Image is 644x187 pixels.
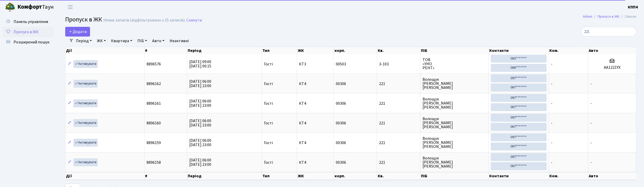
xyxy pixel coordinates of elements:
span: - [590,101,592,106]
span: - [590,81,592,87]
span: 8896158 [147,160,161,165]
span: Волощук [PERSON_NAME] [PERSON_NAME] [423,77,486,90]
th: Дії [65,47,145,54]
th: Контакти [489,172,549,180]
th: Авто [588,172,636,180]
span: 221 [379,82,418,86]
a: Додати [65,27,90,37]
input: Пошук... [581,27,636,37]
span: [DATE] 06:00 [DATE] 23:00 [189,98,211,108]
span: 00306 [336,160,346,165]
div: Немає записів (відфільтровано з 25 записів). [103,18,185,23]
th: Тип [262,47,297,54]
th: Ком. [549,172,588,180]
span: КТ4 [299,160,331,165]
span: 00306 [336,140,346,146]
span: - [590,140,592,146]
th: Період [187,172,262,180]
span: Волощук [PERSON_NAME] [PERSON_NAME] [423,136,486,149]
span: Гості [264,62,273,66]
span: 8896161 [147,101,161,106]
span: Волощук [PERSON_NAME] [PERSON_NAME] [423,156,486,168]
span: КТ3 [299,62,331,66]
span: ТОВ «УНО РЕНТ» [423,58,486,70]
th: # [145,47,187,54]
th: корп. [334,172,377,180]
span: Гості [264,82,273,86]
span: - [551,61,552,67]
th: ПІБ [420,172,489,180]
th: корп. [334,47,377,54]
span: КТ4 [299,141,331,145]
span: 3-103 [379,62,418,66]
span: 00306 [336,101,346,106]
a: Активувати [73,119,98,127]
th: Кв. [377,172,420,180]
span: 221 [379,160,418,165]
span: - [551,160,552,165]
span: КТ4 [299,82,331,86]
a: Активувати [73,99,98,107]
a: Пропуск в ЖК [598,14,619,19]
span: Таун [17,3,54,11]
a: ПІБ [135,37,149,45]
th: Контакти [489,47,549,54]
span: - [551,140,552,146]
span: 221 [379,121,418,125]
a: Неактивні [168,37,191,45]
a: Авто [150,37,166,45]
span: - [590,160,592,165]
span: 8896576 [147,61,161,67]
span: - [551,81,552,87]
span: Гості [264,121,273,125]
li: Список [619,14,636,19]
span: Пропуск в ЖК [65,15,102,24]
a: Admin [583,14,592,19]
a: Період [74,37,94,45]
span: Пропуск в ЖК [14,29,39,35]
a: Панель управління [3,17,54,27]
a: КПП4 [628,4,638,10]
span: 8896160 [147,120,161,126]
b: КПП4 [628,4,638,10]
span: 8896159 [147,140,161,146]
span: Гості [264,160,273,165]
span: [DATE] 06:00 [DATE] 23:00 [189,118,211,128]
a: Активувати [73,139,98,147]
nav: breadcrumb [575,11,644,22]
th: Дії [65,172,145,180]
span: Додати [69,29,87,34]
button: Переключити навігацію [64,3,77,11]
th: Кв. [377,47,420,54]
h5: АА1221YX [590,65,634,70]
span: Волощук [PERSON_NAME] [PERSON_NAME] [423,117,486,129]
span: [DATE] 06:00 [DATE] 23:00 [189,138,211,148]
span: - [551,101,552,106]
th: Авто [588,47,636,54]
a: ЖК [95,37,108,45]
span: [DATE] 06:00 [DATE] 23:00 [189,79,211,89]
span: - [590,120,592,126]
span: 8896162 [147,81,161,87]
th: # [145,172,187,180]
span: Панель управління [14,19,48,25]
a: Активувати [73,158,98,166]
th: Ком. [549,47,588,54]
span: 221 [379,101,418,106]
th: ЖК [297,172,334,180]
th: Тип [262,172,297,180]
span: - [551,120,552,126]
span: 00306 [336,81,346,87]
a: Активувати [73,80,98,88]
span: 00503 [336,61,346,67]
span: 221 [379,141,418,145]
span: КТ4 [299,101,331,106]
span: [DATE] 06:00 [DATE] 23:00 [189,157,211,167]
th: ЖК [297,47,334,54]
th: Період [187,47,262,54]
span: Волощук [PERSON_NAME] [PERSON_NAME] [423,97,486,109]
span: КТ4 [299,121,331,125]
span: Гості [264,141,273,145]
span: 00306 [336,120,346,126]
th: ПІБ [420,47,489,54]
